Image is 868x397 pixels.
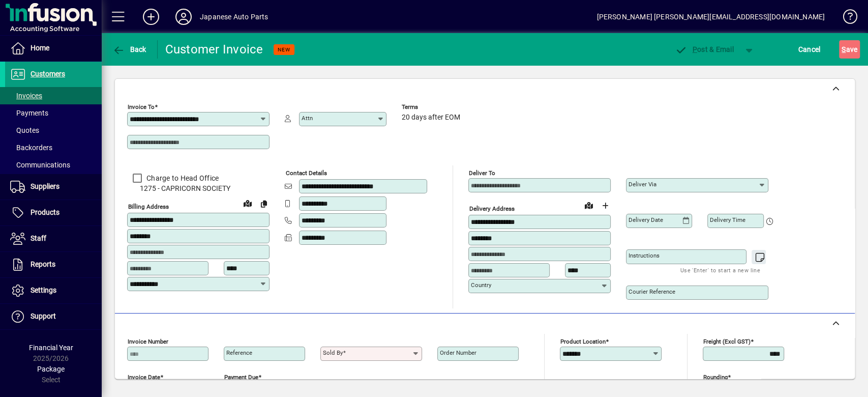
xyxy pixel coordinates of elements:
[5,252,102,277] a: Reports
[10,109,48,117] span: Payments
[839,40,860,59] button: Save
[128,338,168,345] mat-label: Invoice number
[842,41,857,58] span: ave
[10,92,42,100] span: Invoices
[597,197,613,214] button: Choose address
[693,45,697,53] span: P
[471,281,491,289] mat-label: Country
[31,312,56,320] span: Support
[31,208,59,216] span: Products
[596,9,825,25] div: [PERSON_NAME] [PERSON_NAME][EMAIL_ADDRESS][DOMAIN_NAME]
[128,103,155,110] mat-label: Invoice To
[10,144,52,152] span: Backorders
[670,40,739,59] button: Post & Email
[703,374,728,381] mat-label: Rounding
[5,200,102,225] a: Products
[31,182,59,190] span: Suppliers
[703,338,751,345] mat-label: Freight (excl GST)
[5,122,102,139] a: Quotes
[5,139,102,156] a: Backorders
[5,36,102,61] a: Home
[128,374,160,381] mat-label: Invoice date
[323,349,343,356] mat-label: Sold by
[302,115,313,122] mat-label: Attn
[440,349,476,356] mat-label: Order number
[5,104,102,122] a: Payments
[628,288,675,295] mat-label: Courier Reference
[110,40,149,59] button: Back
[710,216,745,223] mat-label: Delivery time
[224,374,258,381] mat-label: Payment due
[200,9,268,25] div: Japanese Auto Parts
[628,252,660,259] mat-label: Instructions
[240,195,256,211] a: View on map
[256,195,272,212] button: Copy to Delivery address
[628,216,663,223] mat-label: Delivery date
[835,2,855,35] a: Knowledge Base
[10,161,70,169] span: Communications
[5,304,102,329] a: Support
[31,234,46,242] span: Staff
[29,344,73,352] span: Financial Year
[675,45,734,53] span: ost & Email
[112,45,146,53] span: Back
[796,40,823,59] button: Cancel
[5,156,102,174] a: Communications
[165,41,263,58] div: Customer Invoice
[5,226,102,251] a: Staff
[278,46,290,53] span: NEW
[402,114,460,122] span: 20 days after EOM
[37,365,65,373] span: Package
[102,40,158,59] app-page-header-button: Back
[167,8,200,26] button: Profile
[798,41,821,58] span: Cancel
[144,173,219,183] label: Charge to Head Office
[581,197,597,213] a: View on map
[402,104,463,110] span: Terms
[560,338,606,345] mat-label: Product location
[628,181,656,188] mat-label: Deliver via
[10,126,39,134] span: Quotes
[31,70,65,78] span: Customers
[680,264,760,276] mat-hint: Use 'Enter' to start a new line
[127,183,270,194] span: 1275 - CAPRICORN SOCIETY
[5,87,102,104] a: Invoices
[31,44,49,52] span: Home
[5,174,102,200] a: Suppliers
[31,286,56,294] span: Settings
[135,8,167,26] button: Add
[226,349,252,356] mat-label: Reference
[5,278,102,303] a: Settings
[31,260,55,268] span: Reports
[842,45,846,53] span: S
